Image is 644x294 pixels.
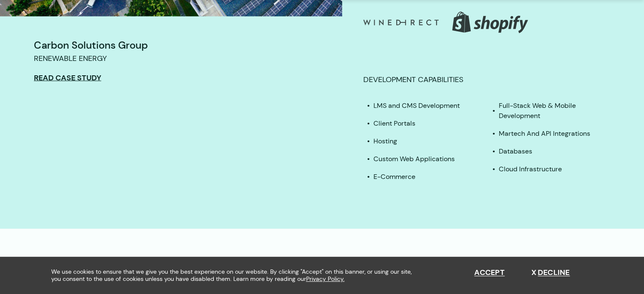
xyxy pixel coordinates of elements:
[373,154,492,164] li: Custom Web Applications
[34,53,321,64] p: Renewable Energy
[452,5,528,40] img: Shopify Logo
[51,268,420,283] span: We use cookies to ensure that we give you the best experience on our website. By clicking "Accept...
[306,275,345,283] a: Privacy Policy.
[373,101,492,111] li: LMS and CMS Development
[34,38,321,53] h4: Carbon Solutions Group
[499,146,617,157] li: Databases
[97,250,230,280] h3: Engagement
[474,268,505,278] button: Accept
[34,73,101,82] a: Read Case Study
[499,101,617,121] li: Full-Stack Web & Mobile Development
[373,118,492,129] li: Client Portals
[363,5,439,40] img: WineDirect Logo
[363,74,617,85] p: Development Capabilities
[499,129,617,139] li: Martech And API Integrations
[499,164,617,174] li: Cloud Infrastructure
[373,172,492,182] li: E-Commerce
[531,268,570,278] button: Decline
[373,136,492,146] li: Hosting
